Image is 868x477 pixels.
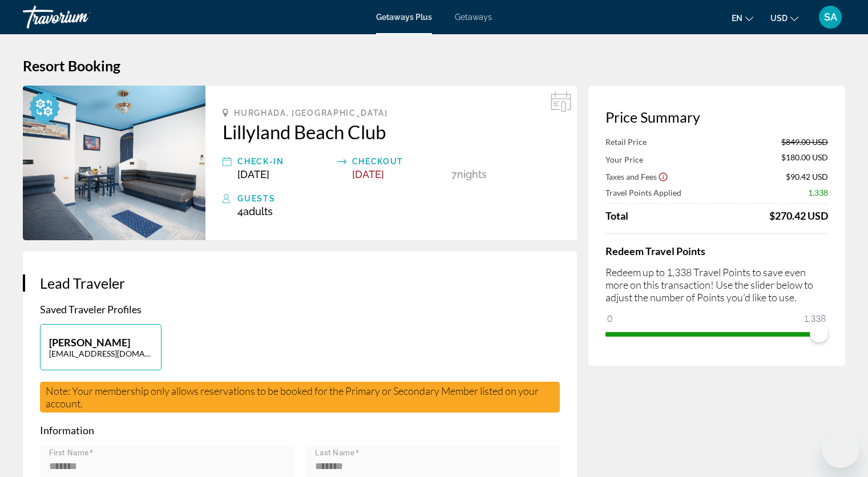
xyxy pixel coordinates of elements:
button: Change currency [770,10,798,26]
span: 1,338 [802,312,827,325]
span: 0 [605,312,614,325]
iframe: Кнопка запуска окна обмена сообщениями [822,431,859,468]
a: Getaways [455,13,492,22]
a: Getaways Plus [376,13,432,22]
span: Nights [457,168,487,180]
mat-label: First Name [49,448,89,458]
span: $90.42 USD [786,172,828,181]
h4: Redeem Travel Points [605,245,828,257]
span: 4 [237,205,273,217]
span: Retail Price [605,137,647,147]
div: Checkout [352,155,446,168]
span: $849.00 USD [781,137,828,147]
button: Show Taxes and Fees breakdown [605,171,668,182]
span: Total [605,209,628,222]
span: [DATE] [237,168,269,180]
span: Note: Your membership only allows reservations to be booked for the Primary or Secondary Member l... [46,385,539,410]
div: Check-In [237,155,331,168]
span: 7 [451,168,457,180]
p: Information [40,424,560,436]
span: [DATE] [352,168,384,180]
a: Lillyland Beach Club [223,120,560,143]
button: [PERSON_NAME][EMAIL_ADDRESS][DOMAIN_NAME] [40,324,162,370]
p: Saved Traveler Profiles [40,303,560,316]
span: Taxes and Fees [605,172,657,181]
p: [EMAIL_ADDRESS][DOMAIN_NAME] [49,349,152,358]
button: Show Taxes and Fees disclaimer [658,171,668,181]
span: 1,338 [808,188,828,197]
a: Travorium [23,2,137,32]
span: ngx-slider [810,324,828,342]
span: Adults [243,205,273,217]
h3: Lead Traveler [40,274,560,292]
p: Redeem up to 1,338 Travel Points to save even more on this transaction! Use the slider below to a... [605,266,828,304]
span: en [732,14,742,23]
div: $270.42 USD [769,209,828,222]
button: Change language [732,10,753,26]
button: User Menu [815,5,845,29]
span: USD [770,14,788,23]
p: [PERSON_NAME] [49,336,152,349]
ngx-slider: ngx-slider [605,332,828,334]
span: Hurghada, [GEOGRAPHIC_DATA] [234,108,387,118]
mat-label: Last Name [315,448,355,458]
span: SA [824,11,837,23]
span: $180.00 USD [781,152,828,165]
div: Guests [237,192,560,205]
span: Travel Points Applied [605,188,681,197]
h1: Resort Booking [23,57,845,74]
h3: Price Summary [605,108,828,126]
span: Your Price [605,155,643,164]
